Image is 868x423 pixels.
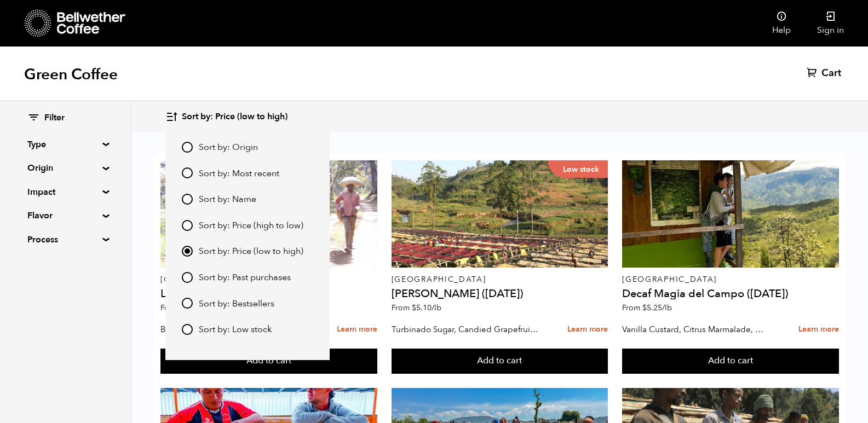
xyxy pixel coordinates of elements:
[821,67,841,80] span: Cart
[182,246,193,257] input: Sort by: Price (low to high)
[160,349,377,374] button: Add to cart
[392,160,608,268] a: Low stock
[182,324,193,335] input: Sort by: Low stock
[182,220,193,231] input: Sort by: Price (high to low)
[182,298,193,309] input: Sort by: Bestsellers
[44,112,65,124] span: Filter
[807,67,844,80] a: Cart
[27,161,103,175] summary: Origin
[160,321,308,338] p: Bergamot, [PERSON_NAME], [PERSON_NAME]
[432,303,441,313] span: /lb
[622,349,839,374] button: Add to cart
[548,160,608,178] p: Low stock
[199,298,274,310] span: Sort by: Bestsellers
[798,318,839,341] a: Learn more
[392,303,441,313] span: From
[199,142,258,154] span: Sort by: Origin
[24,65,118,84] h1: Green Coffee
[165,104,288,130] button: Sort by: Price (low to high)
[199,220,303,232] span: Sort by: Price (high to low)
[27,138,103,151] summary: Type
[182,111,288,123] span: Sort by: Price (low to high)
[182,272,193,283] input: Sort by: Past purchases
[199,324,272,336] span: Sort by: Low stock
[199,194,256,206] span: Sort by: Name
[392,349,608,374] button: Add to cart
[622,321,769,338] p: Vanilla Custard, Citrus Marmalade, Caramel
[412,303,441,313] bdi: 5.10
[182,194,193,205] input: Sort by: Name
[622,288,839,299] h4: Decaf Magia del Campo ([DATE])
[160,276,377,283] p: [GEOGRAPHIC_DATA]
[567,318,608,341] a: Learn more
[182,142,193,153] input: Sort by: Origin
[392,276,608,283] p: [GEOGRAPHIC_DATA]
[662,303,672,313] span: /lb
[642,303,647,313] span: $
[182,167,193,178] input: Sort by: Most recent
[160,288,377,299] h4: Limmu Kossa Washed ([DATE])
[27,186,103,199] summary: Impact
[27,209,103,222] summary: Flavor
[392,288,608,299] h4: [PERSON_NAME] ([DATE])
[199,246,303,258] span: Sort by: Price (low to high)
[337,318,377,341] a: Learn more
[27,233,103,246] summary: Process
[412,303,416,313] span: $
[199,168,279,180] span: Sort by: Most recent
[622,303,672,313] span: From
[160,303,210,313] span: From
[199,272,291,284] span: Sort by: Past purchases
[392,321,539,338] p: Turbinado Sugar, Candied Grapefruit, Spiced Plum
[622,276,839,283] p: [GEOGRAPHIC_DATA]
[642,303,672,313] bdi: 5.25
